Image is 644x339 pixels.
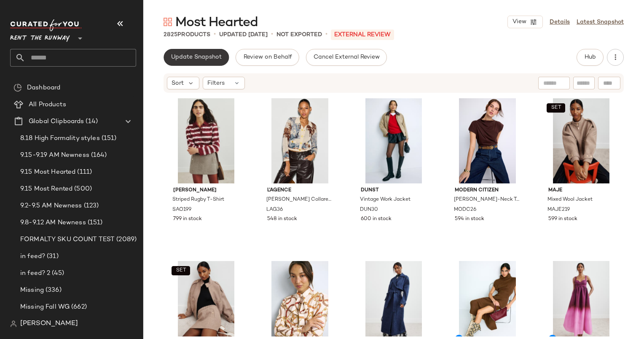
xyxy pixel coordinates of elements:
[175,14,258,31] span: Most Hearted
[354,98,433,183] img: DUN30.jpg
[164,32,177,38] span: 2825
[547,103,565,113] button: SET
[243,54,292,61] span: Review on Behalf
[550,105,561,111] span: SET
[172,206,191,214] span: SAO199
[276,30,322,39] p: Not Exported
[577,49,604,66] button: Hub
[236,49,299,66] button: Review on Behalf
[548,187,614,194] span: Maje
[331,30,394,40] p: External REVIEW
[219,30,268,39] p: updated [DATE]
[171,54,222,61] span: Update Snapshot
[20,302,70,312] span: Missing Fall WG
[542,98,621,183] img: MAJE219.jpg
[27,83,60,93] span: Dashboard
[577,18,624,27] a: Latest Snapshot
[173,215,202,223] span: 799 in stock
[172,266,190,275] button: SET
[164,18,172,26] img: svg%3e
[20,134,100,143] span: 8.18 High Formality styles
[100,134,117,143] span: (151)
[455,187,521,194] span: Modern Citizen
[10,320,17,327] img: svg%3e
[454,206,476,214] span: MODC26
[20,201,82,211] span: 9.2-9.5 AM Newness
[84,117,98,126] span: (14)
[325,30,327,40] span: •
[166,98,246,183] img: SAO199.jpg
[175,268,186,274] span: SET
[361,187,427,194] span: DUNST
[86,218,103,228] span: (151)
[20,269,50,278] span: in feed? 2
[75,167,92,177] span: (111)
[44,285,62,295] span: (336)
[455,215,484,223] span: 594 in stock
[361,215,392,223] span: 600 in stock
[29,100,66,110] span: All Products
[115,235,137,245] span: (2089)
[260,98,340,183] img: LAG36.jpg
[360,206,378,214] span: DUN30
[550,18,570,27] a: Details
[89,151,107,160] span: (164)
[207,79,225,88] span: Filters
[547,196,593,204] span: Mixed Wool Jacket
[313,54,380,61] span: Cancel External Review
[547,206,570,214] span: MAJE219
[164,49,229,66] button: Update Snapshot
[271,30,273,40] span: •
[507,16,543,28] button: View
[172,79,184,88] span: Sort
[267,215,297,223] span: 548 in stock
[172,196,224,204] span: Striped Rugby T-Shirt
[20,151,89,160] span: 9.15-9.19 AM Newness
[13,83,22,92] img: svg%3e
[266,206,283,214] span: LAG36
[584,54,596,61] span: Hub
[548,215,577,223] span: 599 in stock
[267,187,333,194] span: L'agence
[448,98,527,183] img: MODC26.jpg
[20,285,44,295] span: Missing
[50,269,64,278] span: (45)
[164,30,210,39] div: Products
[20,184,72,194] span: 9.15 Most Rented
[454,196,520,204] span: [PERSON_NAME]-Neck Tee
[20,319,78,329] span: [PERSON_NAME]
[20,218,86,228] span: 9.8-9.12 AM Newness
[173,187,239,194] span: [PERSON_NAME]
[20,235,115,245] span: FORMALTY SKU COUNT TEST
[10,19,82,31] img: cfy_white_logo.C9jOOHJF.svg
[20,252,45,261] span: in feed?
[72,184,92,194] span: (500)
[70,302,87,312] span: (662)
[82,201,99,211] span: (123)
[512,19,526,25] span: View
[266,196,332,204] span: [PERSON_NAME] Collared Cardigan
[360,196,411,204] span: Vintage Work Jacket
[10,29,70,44] span: Rent the Runway
[20,167,75,177] span: 9.15 Most Hearted
[306,49,387,66] button: Cancel External Review
[214,30,216,40] span: •
[29,117,84,126] span: Global Clipboards
[45,252,59,261] span: (31)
